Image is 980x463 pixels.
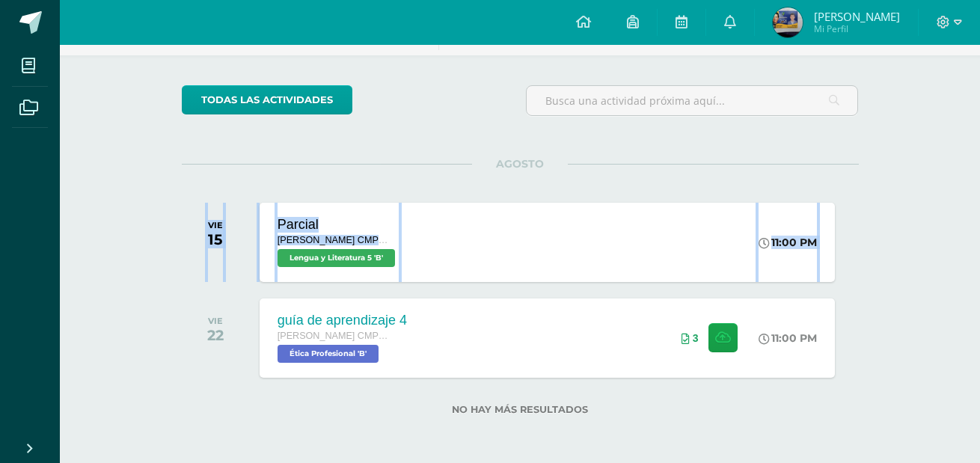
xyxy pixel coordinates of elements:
[207,326,224,344] div: 22
[814,9,900,24] span: [PERSON_NAME]
[472,157,568,171] span: AGOSTO
[278,235,390,245] span: [PERSON_NAME] CMP Bachillerato en CCLL con Orientación en Computación
[759,236,817,249] div: 11:00 PM
[278,345,379,363] span: Ética Profesional 'B'
[759,331,817,345] div: 11:00 PM
[208,230,223,248] div: 15
[693,332,699,344] span: 3
[182,85,352,114] a: todas las Actividades
[207,316,224,326] div: VIE
[527,86,858,115] input: Busca una actividad próxima aquí...
[773,7,803,37] img: 7fd2f5911be2e44435e5a07479c5e666.png
[814,22,900,35] span: Mi Perfil
[278,313,407,328] div: guía de aprendizaje 4
[278,331,390,341] span: [PERSON_NAME] CMP Bachillerato en CCLL con Orientación en Computación
[278,217,399,233] div: Parcial
[182,404,859,415] label: No hay más resultados
[208,220,223,230] div: VIE
[682,332,699,344] div: Archivos entregados
[278,249,395,267] span: Lengua y Literatura 5 'B'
